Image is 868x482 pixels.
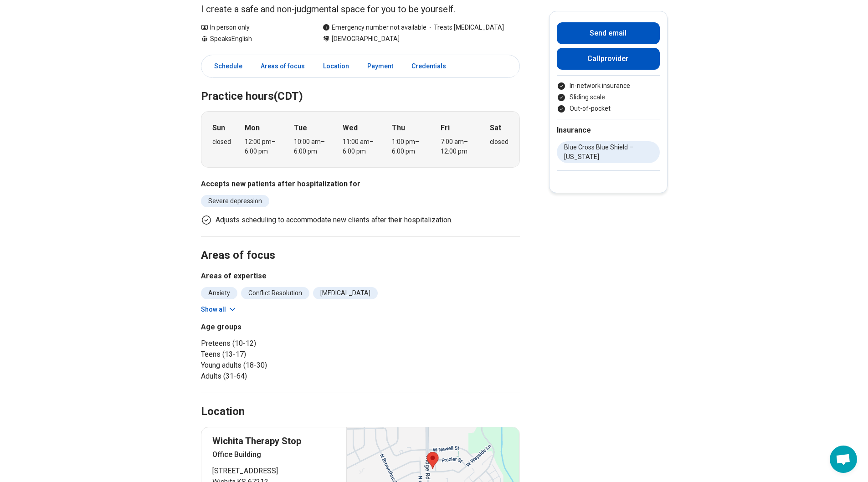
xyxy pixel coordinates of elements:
[557,92,660,102] li: Sliding scale
[201,371,357,382] li: Adults (31-64)
[245,123,260,133] strong: Mon
[201,3,520,15] p: I create a safe and non-judgmental space for you to be yourself.
[203,57,248,76] a: Schedule
[294,123,307,133] strong: Tue
[557,141,660,163] li: Blue Cross Blue Shield – [US_STATE]
[557,81,660,113] ul: Payment options
[201,111,520,168] div: When does the program meet?
[343,137,378,156] div: 11:00 am – 6:00 pm
[201,287,237,299] li: Anxiety
[201,338,357,349] li: Preteens (10-12)
[343,123,358,133] strong: Wed
[441,137,476,156] div: 7:00 am – 12:00 pm
[362,57,399,76] a: Payment
[201,360,357,371] li: Young adults (18-30)
[318,57,354,76] a: Location
[201,23,304,32] div: In person only
[490,137,508,147] div: closed
[490,123,501,133] strong: Sat
[212,137,231,147] div: closed
[212,449,336,460] p: Office Building
[557,48,660,70] button: Callprovider
[830,446,857,473] div: Open chat
[241,287,309,299] li: Conflict Resolution
[245,137,280,156] div: 12:00 pm – 6:00 pm
[406,57,457,76] a: Credentials
[426,23,504,32] span: Treats [MEDICAL_DATA]
[201,67,520,104] h2: Practice hours (CDT)
[201,322,357,333] h3: Age groups
[201,226,520,263] h2: Areas of focus
[201,195,269,207] li: Severe depression
[201,349,357,360] li: Teens (13-17)
[441,123,450,133] strong: Fri
[201,305,237,314] button: Show all
[201,34,304,44] div: Speaks English
[392,137,427,156] div: 1:00 pm – 6:00 pm
[212,466,336,477] span: [STREET_ADDRESS]
[557,104,660,113] li: Out-of-pocket
[201,271,520,282] h3: Areas of expertise
[212,123,225,133] strong: Sun
[392,123,405,133] strong: Thu
[212,435,336,447] p: Wichita Therapy Stop
[313,287,378,299] li: [MEDICAL_DATA]
[255,57,310,76] a: Areas of focus
[201,404,245,420] h2: Location
[201,179,520,190] h3: Accepts new patients after hospitalization for
[332,34,400,44] span: [DEMOGRAPHIC_DATA]
[294,137,329,156] div: 10:00 am – 6:00 pm
[557,81,660,91] li: In-network insurance
[557,22,660,44] button: Send email
[557,125,660,136] h2: Insurance
[323,23,426,32] div: Emergency number not available
[216,215,452,226] p: Adjusts scheduling to accommodate new clients after their hospitalization.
